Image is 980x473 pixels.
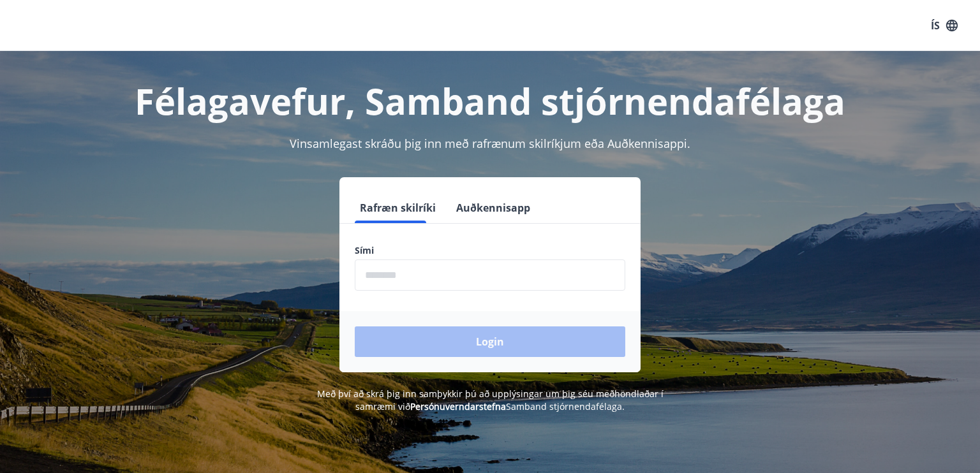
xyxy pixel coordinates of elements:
[317,388,664,412] span: Með því að skrá þig inn samþykkir þú að upplýsingar um þig séu meðhöndlaðar í samræmi við Samband...
[290,136,690,151] span: Vinsamlegast skráðu þig inn með rafrænum skilríkjum eða Auðkennisappi.
[355,244,625,257] label: Sími
[410,400,506,412] a: Persónuverndarstefna
[355,193,441,223] button: Rafræn skilríki
[924,14,965,37] button: ÍS
[46,76,934,125] h1: Félagavefur, Samband stjórnendafélaga
[451,193,535,223] button: Auðkennisapp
